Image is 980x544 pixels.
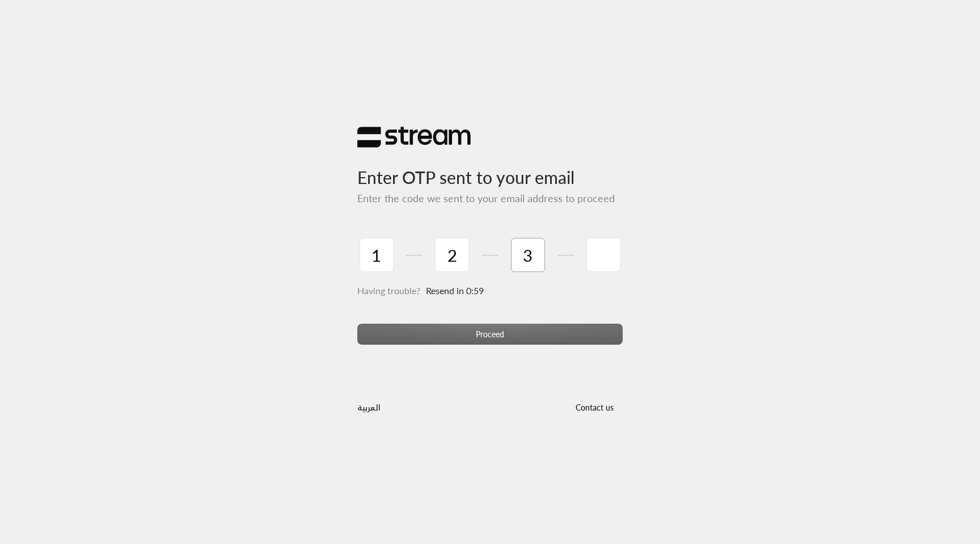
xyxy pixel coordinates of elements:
span: Having trouble? [357,285,420,296]
button: Contact us [566,396,623,417]
h3: Enter OTP sent to your email [357,148,623,187]
a: العربية [357,396,381,417]
span: Resend in 0:59 [426,285,484,296]
img: Stream Logo [357,126,471,148]
a: Contact us [566,403,623,412]
h5: Enter the code we sent to your email address to proceed [357,193,623,205]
